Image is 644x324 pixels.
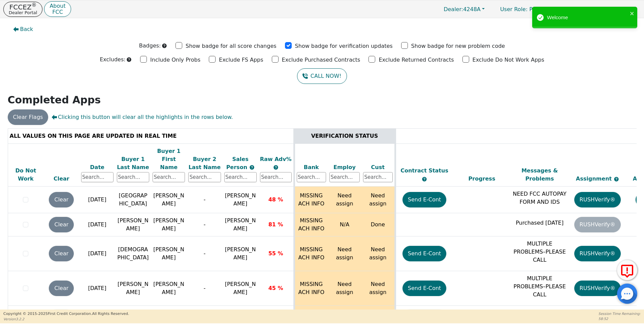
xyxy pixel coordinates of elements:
button: Back [8,22,39,37]
td: [PERSON_NAME] [151,213,187,236]
span: 55 % [268,250,283,257]
span: Raw Adv% [260,156,292,162]
input: Search... [297,172,326,182]
p: Exclude Returned Contracts [379,56,454,64]
button: Clear [49,192,74,207]
div: Welcome [547,14,628,22]
div: Clear [45,175,77,183]
div: ALL VALUES ON THIS PAGE ARE UPDATED IN REAL TIME [10,132,292,140]
td: - [187,213,222,236]
input: Search... [363,172,393,182]
span: Sales Person [226,156,249,170]
td: [DATE] [79,187,115,213]
p: Version 3.2.2 [3,317,129,322]
p: Exclude Do Not Work Apps [473,56,544,64]
span: 4248A [444,6,481,12]
div: Buyer 1 Last Name [117,155,149,171]
button: 4248A:[PERSON_NAME] [558,4,641,14]
input: Search... [224,172,257,182]
button: AboutFCC [44,1,71,17]
span: [PERSON_NAME] [225,192,256,207]
input: Search... [81,172,114,182]
input: Search... [188,172,221,182]
span: [PERSON_NAME] [225,281,256,295]
button: close [630,9,635,17]
td: Need assign [328,187,361,213]
div: Buyer 1 First Name [153,147,185,171]
td: [PERSON_NAME] [151,271,187,306]
div: Progress [455,175,509,183]
button: Send E-Cont [402,281,447,296]
td: [PERSON_NAME] [151,236,187,271]
p: Show badge for verification updates [295,42,393,50]
div: Date [81,163,114,171]
td: - [187,236,222,271]
span: Back [20,25,33,33]
p: FCC [50,9,65,15]
sup: ® [32,2,37,8]
td: Need assign [328,236,361,271]
a: CALL NOW! [297,68,347,84]
td: Done [361,213,395,236]
div: Messages & Problems [512,167,567,183]
strong: Completed Apps [8,94,101,106]
button: Send E-Cont [402,246,447,261]
span: Assignment [576,175,614,182]
p: Include Only Probs [150,56,200,64]
td: Need assign [361,271,395,306]
td: - [187,187,222,213]
div: Do Not Work [10,167,42,183]
input: Search... [329,172,360,182]
p: Primary [493,3,557,16]
button: Dealer:4248A [437,4,492,14]
input: Search... [117,172,149,182]
p: Show badge for new problem code [411,42,505,50]
p: Exclude FS Apps [219,56,263,64]
td: Need assign [361,236,395,271]
span: [PERSON_NAME] [225,246,256,261]
button: RUSHVerify® [574,281,621,296]
div: Employ [329,163,360,171]
div: Buyer 2 Last Name [188,155,221,171]
button: Send E-Cont [402,192,447,207]
p: Excludes: [100,56,125,64]
p: Dealer Portal [9,10,37,15]
p: Session Time Remaining: [599,311,641,316]
a: User Role: Primary [493,3,557,16]
button: Clear [49,281,74,296]
td: - [187,271,222,306]
p: Show badge for all score changes [186,42,277,50]
span: Contract Status [400,167,448,174]
button: FCCEZ®Dealer Portal [3,2,42,17]
td: [GEOGRAPHIC_DATA] [115,187,151,213]
span: User Role : [500,6,527,12]
p: 58:52 [599,316,641,321]
span: 45 % [268,285,283,291]
p: NEED FCC AUTOPAY FORM AND IDS [512,190,567,206]
button: Clear [49,217,74,232]
p: Badges: [139,42,161,50]
span: Clicking this button will clear all the highlights in the rows below. [52,113,233,121]
td: Need assign [361,187,395,213]
p: FCCEZ [9,4,37,10]
button: Clear [49,246,74,261]
td: [DATE] [79,236,115,271]
button: Clear Flags [8,109,49,125]
p: Exclude Purchased Contracts [282,56,360,64]
button: RUSHVerify® [574,246,621,261]
td: MISSING ACH INFO [294,187,328,213]
p: About [50,3,65,9]
span: Dealer: [444,6,463,12]
span: [PERSON_NAME] [225,217,256,232]
td: [DATE] [79,271,115,306]
td: [PERSON_NAME] [115,271,151,306]
td: MISSING ACH INFO [294,236,328,271]
td: [PERSON_NAME] [151,187,187,213]
span: 48 % [268,196,283,203]
input: Search... [260,172,292,182]
button: RUSHVerify® [574,192,621,207]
